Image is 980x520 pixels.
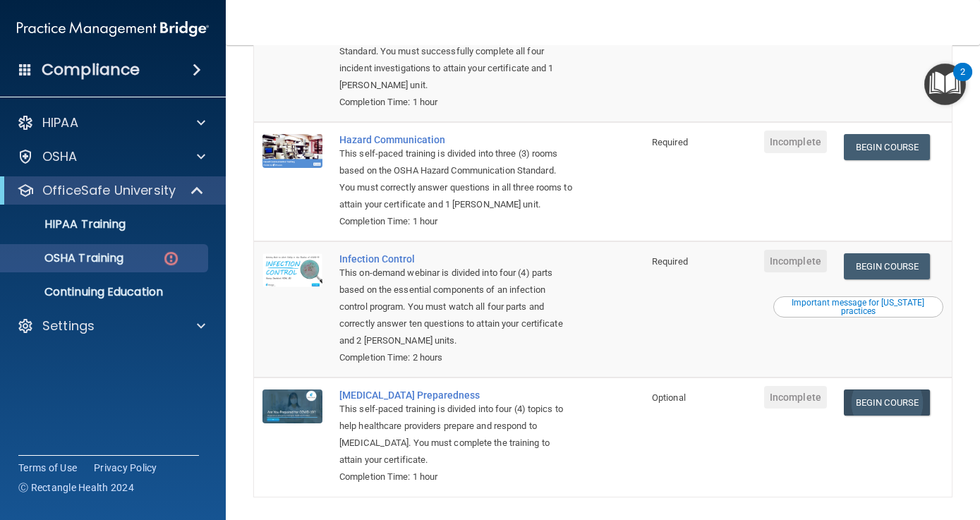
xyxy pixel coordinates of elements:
[9,217,126,231] p: HIPAA Training
[339,389,573,401] a: [MEDICAL_DATA] Preparedness
[652,137,688,147] span: Required
[339,134,573,145] a: Hazard Communication
[17,182,205,199] a: OfficeSafe University
[773,296,943,318] button: Read this if you are a dental practitioner in the state of CA
[339,94,573,111] div: Completion Time: 1 hour
[764,386,827,409] span: Incomplete
[339,145,573,213] div: This self-paced training is divided into three (3) rooms based on the OSHA Hazard Communication S...
[17,114,205,131] a: HIPAA
[339,213,573,230] div: Completion Time: 1 hour
[42,114,78,131] p: HIPAA
[844,389,930,416] a: Begin Course
[17,148,205,165] a: OSHA
[339,265,573,349] div: This on-demand webinar is divided into four (4) parts based on the essential components of an inf...
[42,182,176,199] p: OfficeSafe University
[18,480,134,495] span: Ⓒ Rectangle Health 2024
[924,64,966,105] button: Open Resource Center, 2 new notifications
[17,318,205,334] a: Settings
[775,298,941,315] div: Important message for [US_STATE] practices
[764,250,827,272] span: Incomplete
[42,318,95,334] p: Settings
[652,392,686,403] span: Optional
[339,401,573,468] div: This self-paced training is divided into four (4) topics to help healthcare providers prepare and...
[844,253,930,279] a: Begin Course
[9,285,202,299] p: Continuing Education
[42,148,78,165] p: OSHA
[764,131,827,153] span: Incomplete
[652,256,688,267] span: Required
[42,60,140,80] h4: Compliance
[339,349,573,366] div: Completion Time: 2 hours
[339,468,573,485] div: Completion Time: 1 hour
[339,253,573,265] a: Infection Control
[960,72,965,90] div: 2
[9,251,123,265] p: OSHA Training
[339,9,573,94] div: This self-paced training is divided into four (4) exposure incidents based on the OSHA Bloodborne...
[844,134,930,160] a: Begin Course
[162,250,180,267] img: danger-circle.6113f641.png
[18,461,77,475] a: Terms of Use
[17,15,209,43] img: PMB logo
[94,461,157,475] a: Privacy Policy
